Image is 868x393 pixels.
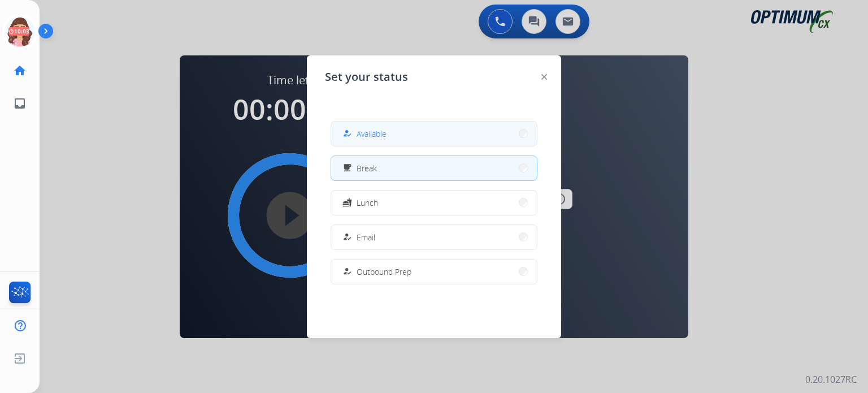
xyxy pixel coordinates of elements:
[13,64,27,77] mat-icon: home
[331,260,537,284] button: Outbound Prep
[805,373,857,386] p: 0.20.1027RC
[342,232,352,242] mat-icon: how_to_reg
[331,156,537,180] button: Break
[357,231,375,243] span: Email
[342,129,352,139] mat-icon: how_to_reg
[325,69,408,85] span: Set your status
[357,266,411,278] span: Outbound Prep
[342,198,352,208] mat-icon: fastfood
[13,97,27,110] mat-icon: inbox
[331,191,537,215] button: Lunch
[357,197,378,209] span: Lunch
[357,128,387,140] span: Available
[342,267,352,277] mat-icon: how_to_reg
[342,163,352,173] mat-icon: free_breakfast
[357,162,377,174] span: Break
[331,225,537,249] button: Email
[541,74,547,80] img: close-button
[331,122,537,146] button: Available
